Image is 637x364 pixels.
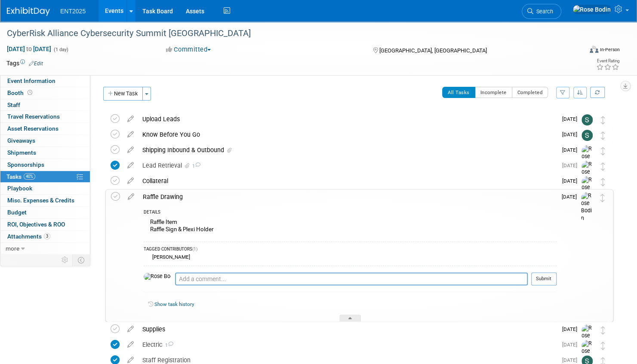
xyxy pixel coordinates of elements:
[531,272,557,285] button: Submit
[533,8,553,15] span: Search
[144,217,557,237] div: Raffle Item Raffle Sign & Plexi Holder
[7,101,20,108] span: Staff
[7,7,50,16] img: ExhibitDay
[0,171,90,183] a: Tasks40%
[144,209,557,217] div: DETAILS
[0,99,90,111] a: Staff
[7,221,65,228] span: ROI, Objectives & ROO
[7,197,74,204] span: Misc. Expenses & Credits
[0,183,90,194] a: Playbook
[0,207,90,218] a: Budget
[123,325,138,333] a: edit
[512,87,548,98] button: Completed
[581,192,594,223] img: Rose Bodin
[138,158,557,173] div: Lead Retrieval
[123,177,138,185] a: edit
[25,46,33,52] span: to
[138,190,557,204] div: Raffle Drawing
[562,178,582,184] span: [DATE]
[138,322,557,336] div: Supplies
[582,161,594,191] img: Rose Bodin
[138,174,557,188] div: Collateral
[562,342,582,348] span: [DATE]
[601,116,605,124] i: Move task
[379,47,486,54] span: [GEOGRAPHIC_DATA], [GEOGRAPHIC_DATA]
[192,247,197,251] span: (1)
[162,343,173,348] span: 1
[138,143,557,157] div: Shipping Inbound & Outbound
[0,87,90,99] a: Booth
[582,176,594,207] img: Rose Bodin
[0,123,90,135] a: Asset Reservations
[582,130,593,141] img: Stephanie Silva
[7,113,60,120] span: Travel Reservations
[475,87,512,98] button: Incomplete
[0,195,90,206] a: Misc. Expenses & Credits
[0,135,90,147] a: Giveaways
[562,132,582,138] span: [DATE]
[600,194,605,202] i: Move task
[123,131,138,138] a: edit
[144,246,557,254] div: TAGGED CONTRIBUTORS
[123,146,138,154] a: edit
[7,185,32,192] span: Playbook
[123,162,138,169] a: edit
[154,301,194,307] a: Show task history
[0,219,90,230] a: ROI, Objectives & ROO
[601,178,605,186] i: Move task
[601,132,605,140] i: Move task
[123,115,138,123] a: edit
[163,45,214,54] button: Committed
[6,173,35,180] span: Tasks
[0,231,90,242] a: Attachments3
[138,127,557,142] div: Know Before You Go
[6,245,19,252] span: more
[601,162,605,171] i: Move task
[601,147,605,155] i: Move task
[562,147,582,153] span: [DATE]
[44,233,50,239] span: 3
[4,26,568,41] div: CyberRisk Alliance Cybersecurity Summit [GEOGRAPHIC_DATA]
[58,254,73,266] td: Personalize Event Tab Strip
[522,4,561,19] a: Search
[7,161,44,168] span: Sponsorships
[144,273,171,281] img: Rose Bodin
[442,87,475,98] button: All Tasks
[123,341,138,349] a: edit
[138,337,557,352] div: Electric
[7,125,58,132] span: Asset Reservations
[600,46,620,53] div: In-Person
[60,8,86,15] span: ENT2025
[582,324,594,355] img: Rose Bodin
[562,162,582,168] span: [DATE]
[7,137,35,144] span: Giveaways
[138,112,557,126] div: Upload Leads
[582,114,593,125] img: Stephanie Silva
[7,89,34,96] span: Booth
[590,46,598,53] img: Format-Inperson.png
[596,59,619,63] div: Event Rating
[73,254,90,266] td: Toggle Event Tabs
[528,45,620,58] div: Event Format
[0,243,90,254] a: more
[562,357,582,363] span: [DATE]
[150,254,190,260] div: [PERSON_NAME]
[0,147,90,159] a: Shipments
[123,356,138,364] a: edit
[562,194,581,200] span: [DATE]
[601,342,605,350] i: Move task
[26,89,34,96] span: Booth not reserved yet
[7,209,27,216] span: Budget
[29,61,43,67] a: Edit
[582,145,594,176] img: Rose Bodin
[103,87,143,101] button: New Task
[191,163,200,169] span: 1
[7,233,50,240] span: Attachments
[601,326,605,334] i: Move task
[572,5,611,14] img: Rose Bodin
[7,77,55,84] span: Event Information
[6,45,52,53] span: [DATE] [DATE]
[24,173,35,180] span: 40%
[7,149,36,156] span: Shipments
[590,87,605,98] a: Refresh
